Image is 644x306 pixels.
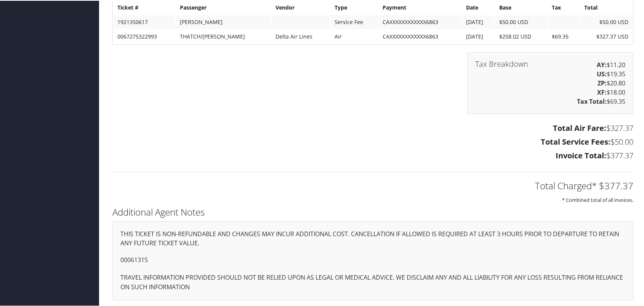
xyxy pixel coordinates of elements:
[462,14,495,28] td: [DATE]
[176,14,271,28] td: [PERSON_NAME]
[112,150,633,160] h3: $377.37
[475,60,528,67] h3: Tax Breakdown
[379,14,461,28] td: CAXXXXXXXXXXXX6863
[112,205,633,218] h2: Additional Agent Notes
[598,78,607,87] strong: ZP:
[120,254,625,264] p: 00061315
[114,29,175,43] td: 0067275322993
[114,14,175,28] td: 1921350617
[112,136,633,147] h3: $50.00
[562,196,633,203] small: * Combined total of all invoices.
[112,221,633,300] div: THIS TICKET IS NON-REFUNDABLE AND CHANGES MAY INCUR ADDITIONAL COST. CANCELLATION IF ALLOWED IS R...
[597,69,607,77] strong: US:
[331,29,378,43] td: Air
[556,150,606,160] strong: Invoice Total:
[379,29,461,43] td: CAXXXXXXXXXXXX6863
[272,29,330,43] td: Delta Air Lines
[577,97,607,105] strong: Tax Total:
[120,272,625,292] p: TRAVEL INFORMATION PROVIDED SHOULD NOT BE RELIED UPON AS LEGAL OR MEDICAL ADVICE. WE DISCLAIM ANY...
[553,122,606,132] strong: Total Air Fare:
[541,136,610,146] strong: Total Service Fees:
[467,52,633,113] div: $11.20 $19.35 $20.80 $18.00 $69.35
[580,14,632,28] td: $50.00 USD
[597,60,607,68] strong: AY:
[331,14,378,28] td: Service Fee
[495,29,547,43] td: $258.02 USD
[548,29,580,43] td: $69.35
[112,122,633,133] h3: $327.37
[112,179,633,192] h2: Total Charged* $377.37
[176,29,271,43] td: THATCH/[PERSON_NAME]
[597,87,607,96] strong: XF:
[495,14,547,28] td: $50.00 USD
[580,29,632,43] td: $327.37 USD
[462,29,495,43] td: [DATE]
